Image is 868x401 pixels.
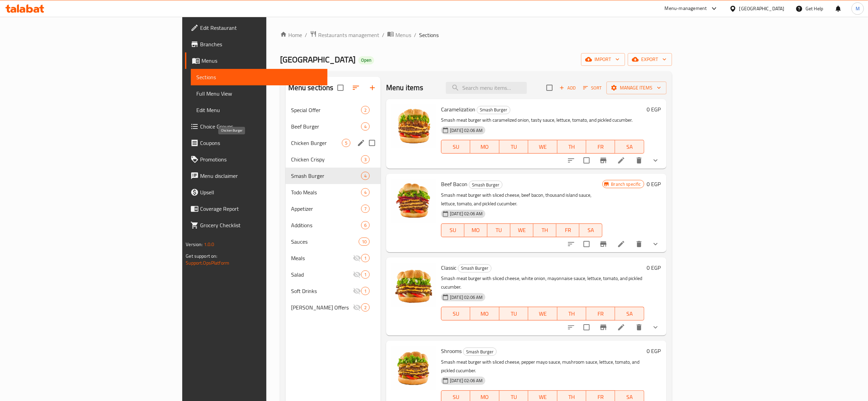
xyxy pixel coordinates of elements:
span: [PERSON_NAME] Offers [291,303,353,312]
span: Salad [291,270,353,279]
span: TU [490,225,508,235]
button: delete [631,236,647,252]
p: Smash meat burger with sliced cheese, beef bacon, thousand island sauce, lettuce, tomato, and pic... [441,191,602,208]
div: Smash Burger [463,348,497,356]
span: 5 [342,140,350,146]
span: Get support on: [186,252,217,260]
div: items [361,205,370,213]
a: Choice Groups [185,118,327,135]
span: FR [559,225,577,235]
div: items [361,270,370,279]
button: export [628,53,672,66]
span: Branch specific [608,181,644,187]
span: TU [502,309,525,319]
span: Manage items [612,84,661,92]
button: MO [470,140,499,154]
div: Todo Meals4 [286,184,381,200]
button: delete [631,319,647,336]
div: items [361,303,370,312]
nav: breadcrumb [280,31,672,39]
img: Shrooms [392,346,436,390]
li: / [382,31,384,39]
button: SU [441,223,464,237]
div: [GEOGRAPHIC_DATA] [739,5,785,12]
span: SA [618,309,641,319]
span: Select to update [579,320,594,335]
span: Menus [201,57,322,65]
button: sort-choices [563,319,579,336]
div: Smash Burger [469,181,502,189]
button: Branch-specific-item [595,236,612,252]
span: TH [536,225,554,235]
span: Select to update [579,237,594,251]
div: [PERSON_NAME] Offers2 [286,299,381,316]
span: 3 [361,156,369,163]
svg: Show Choices [651,240,660,248]
button: TU [499,307,528,320]
div: Soft Drinks [291,287,353,295]
svg: Show Choices [651,156,660,165]
span: Choice Groups [200,122,322,131]
h6: 0 EGP [647,179,661,189]
span: Sort sections [348,80,364,96]
div: Additions6 [286,217,381,233]
a: Coverage Report [185,200,327,217]
span: Sections [196,73,322,81]
h6: 0 EGP [647,346,661,356]
div: Chicken Crispy3 [286,151,381,168]
span: 4 [361,173,369,179]
nav: Menu sections [286,99,381,318]
span: 2 [361,107,369,113]
h6: 0 EGP [647,263,661,272]
span: M [856,5,860,12]
span: Caramelization [441,104,475,114]
div: Chicken Burger5edit [286,135,381,151]
a: Support.OpsPlatform [186,258,229,267]
span: Version: [186,240,202,249]
div: Smash Burger [291,172,361,180]
button: show more [647,152,664,169]
span: Coverage Report [200,205,322,213]
button: FR [556,223,579,237]
button: Sort [581,83,604,93]
div: items [361,254,370,262]
div: items [361,188,370,196]
a: Edit menu item [617,156,625,165]
span: Select section [542,81,557,95]
span: Todo Meals [291,188,361,196]
span: Branches [200,40,322,48]
a: Edit menu item [617,240,625,248]
span: Promotions [200,155,322,163]
p: Smash meat burger with sliced cheese, white onion, mayonnaise sauce, lettuce, tomato, and pickled... [441,274,644,291]
span: 1 [361,288,369,294]
span: Upsell [200,188,322,196]
button: SA [615,140,644,154]
div: items [361,287,370,295]
span: WE [513,225,531,235]
img: Beef Bacon [392,179,436,223]
button: SU [441,307,470,320]
span: Select to update [579,153,594,168]
button: TH [557,307,586,320]
span: Open [358,57,374,63]
a: Menus [185,52,327,69]
span: 4 [361,189,369,196]
span: Select all sections [333,81,348,95]
button: TH [557,140,586,154]
p: Smash meat burger with caramelized onion, tasty sauce, lettuce, tomato, and pickled cucumber. [441,116,644,124]
span: 1.0.0 [204,240,215,249]
a: Edit menu item [617,323,625,331]
a: Menu disclaimer [185,168,327,184]
a: Grocery Checklist [185,217,327,233]
a: Menus [387,31,411,39]
a: Upsell [185,184,327,200]
button: WE [528,307,557,320]
div: items [361,122,370,131]
span: Menus [395,31,411,39]
span: 1 [361,255,369,262]
h2: Menu items [386,83,424,93]
div: Soft Drinks1 [286,283,381,299]
span: SA [582,225,600,235]
span: Smash Burger [458,264,491,272]
span: Smash Burger [463,348,496,356]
